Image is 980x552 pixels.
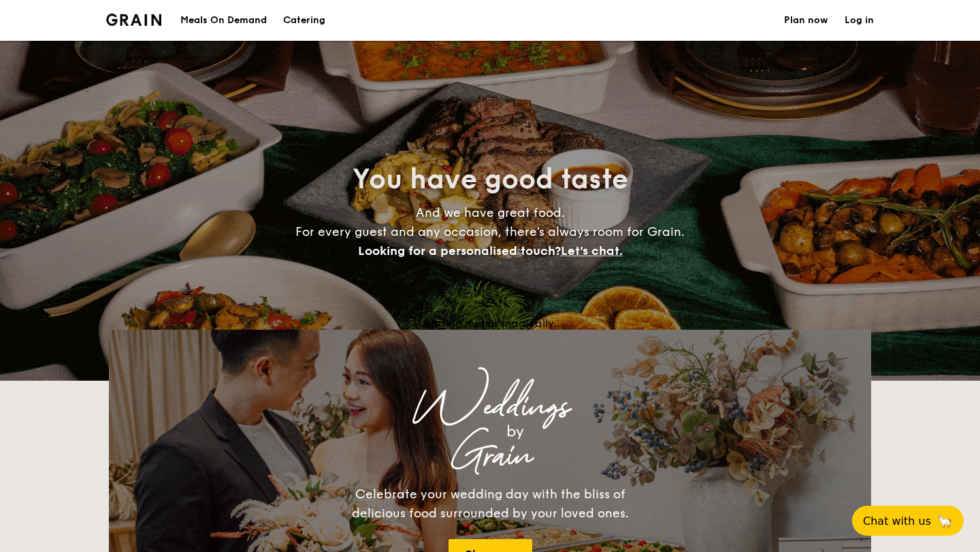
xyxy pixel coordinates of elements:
[852,506,964,536] button: Chat with us🦙
[229,444,751,468] div: Grain
[106,14,161,26] a: Logotype
[863,515,931,528] span: Chat with us
[936,513,953,529] span: 🦙
[229,395,751,419] div: Weddings
[561,243,623,258] span: Let's chat.
[106,14,161,26] img: Grain
[109,317,871,330] div: Loading menus magically...
[279,419,751,444] div: by
[337,485,643,523] div: Celebrate your wedding day with the bliss of delicious food surrounded by your loved ones.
